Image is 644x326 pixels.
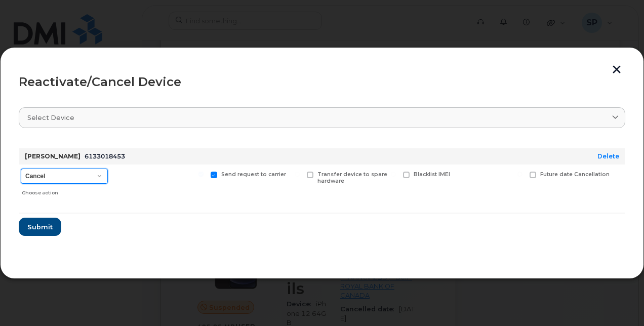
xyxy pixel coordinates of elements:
a: Delete [597,152,619,160]
div: Reactivate/Cancel Device [19,76,625,88]
input: Transfer device to spare hardware [295,172,300,177]
input: Blacklist IMEI [391,172,396,177]
span: Blacklist IMEI [414,171,450,178]
span: Send request to carrier [221,171,286,178]
input: Future date Cancellation [517,172,522,177]
span: Future date Cancellation [540,171,610,178]
input: Send request to carrier [198,172,204,177]
span: Transfer device to spare hardware [317,171,387,184]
